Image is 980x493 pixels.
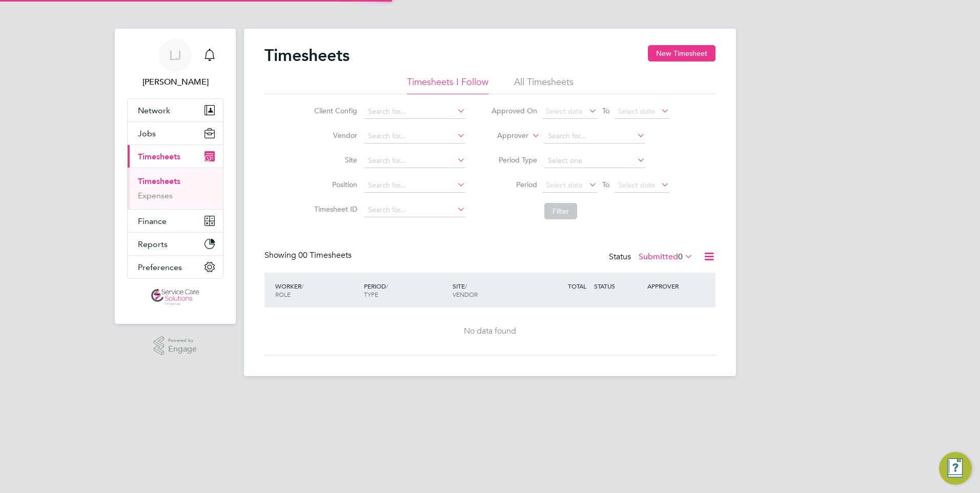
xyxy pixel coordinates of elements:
[648,45,716,61] button: New Timesheet
[169,49,181,62] span: LJ
[599,104,612,117] span: To
[618,180,655,190] span: Select date
[138,216,167,226] span: Finance
[514,76,574,94] li: All Timesheets
[364,154,465,168] input: Search for...
[364,203,465,217] input: Search for...
[482,131,528,141] label: Approver
[544,203,577,219] button: Filter
[298,250,352,260] span: 00 Timesheets
[273,277,361,303] div: WORKER
[151,289,199,305] img: servicecare-logo-retina.png
[465,282,467,290] span: /
[639,252,693,262] label: Submitted
[678,252,683,262] span: 0
[364,105,465,119] input: Search for...
[364,129,465,143] input: Search for...
[568,282,586,290] span: TOTAL
[407,76,488,94] li: Timesheets I Follow
[599,178,612,191] span: To
[546,180,583,190] span: Select date
[544,154,645,168] input: Select one
[264,250,354,261] div: Showing
[491,106,537,115] label: Approved On
[609,250,695,264] div: Status
[544,129,645,143] input: Search for...
[138,262,182,272] span: Preferences
[128,233,223,255] button: Reports
[127,39,223,88] a: LJ[PERSON_NAME]
[128,145,223,168] button: Timesheets
[491,180,537,189] label: Period
[138,106,170,115] span: Network
[275,290,291,298] span: ROLE
[301,282,303,290] span: /
[128,122,223,145] button: Jobs
[154,336,197,356] a: Powered byEngage
[491,155,537,165] label: Period Type
[275,326,705,337] div: No data found
[311,204,357,214] label: Timesheet ID
[168,336,197,345] span: Powered by
[138,129,156,138] span: Jobs
[128,99,223,121] button: Network
[364,178,465,193] input: Search for...
[138,191,173,200] a: Expenses
[364,290,378,298] span: TYPE
[128,210,223,232] button: Finance
[115,29,236,324] nav: Main navigation
[618,107,655,116] span: Select date
[591,277,645,295] div: STATUS
[127,289,223,305] a: Go to home page
[546,107,583,116] span: Select date
[264,45,350,66] h2: Timesheets
[168,345,197,354] span: Engage
[453,290,478,298] span: VENDOR
[128,256,223,278] button: Preferences
[311,155,357,165] label: Site
[311,131,357,140] label: Vendor
[450,277,539,303] div: SITE
[311,180,357,189] label: Position
[311,106,357,115] label: Client Config
[127,76,223,88] span: Lucy Jolley
[138,152,180,161] span: Timesheets
[138,176,180,186] a: Timesheets
[138,239,168,249] span: Reports
[128,168,223,209] div: Timesheets
[939,452,972,485] button: Engage Resource Center
[645,277,698,295] div: APPROVER
[386,282,388,290] span: /
[361,277,450,303] div: PERIOD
